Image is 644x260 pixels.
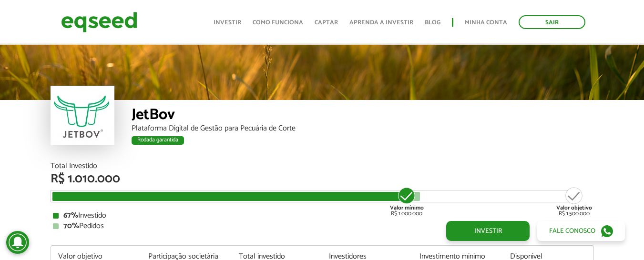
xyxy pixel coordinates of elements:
div: R$ 1.000.000 [389,186,425,217]
a: Blog [425,20,440,26]
img: EqSeed [61,10,137,35]
a: Sair [519,15,585,29]
div: R$ 1.010.000 [51,173,594,185]
div: Investido [53,212,592,220]
a: Captar [315,20,338,26]
strong: Valor mínimo [390,203,424,212]
strong: 70% [63,220,79,232]
strong: Valor objetivo [556,203,592,212]
a: Investir [446,221,530,241]
div: Total Investido [51,162,594,170]
a: Aprenda a investir [349,20,413,26]
a: Investir [214,20,241,26]
div: Plataforma Digital de Gestão para Pecuária de Corte [132,125,594,132]
a: Minha conta [465,20,507,26]
a: Como funciona [253,20,303,26]
a: Fale conosco [537,221,625,241]
div: Pedidos [53,222,592,230]
div: Rodada garantida [132,136,184,145]
strong: 67% [63,209,78,222]
div: JetBov [132,107,594,125]
div: R$ 1.500.000 [556,186,592,217]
